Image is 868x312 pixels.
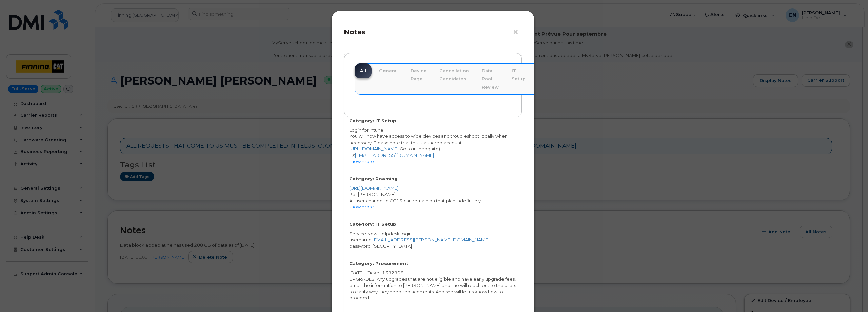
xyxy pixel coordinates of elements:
[513,27,522,37] button: ×
[349,237,517,249] div: username: password: [SECURITY_DATA]
[349,198,517,204] div: All user change to CC15 can remain on that plan indefinitely.
[349,221,396,227] strong: Category: IT Setup
[405,63,432,87] a: Device Page
[349,146,398,151] a: [URL][DOMAIN_NAME]
[506,63,531,87] a: IT Setup
[373,237,489,242] a: [EMAIL_ADDRESS][PERSON_NAME][DOMAIN_NAME]
[533,63,565,78] a: Roaming
[349,152,517,159] div: ID:
[344,28,522,36] h4: Notes
[349,118,396,123] strong: Category: IT Setup
[349,176,398,181] strong: Category: Roaming
[349,159,374,164] a: show more
[349,261,408,266] strong: Category: Procurement
[355,63,372,78] a: All
[349,185,398,191] a: [URL][DOMAIN_NAME]
[349,127,517,152] div: Login for Intune. You will now have access to wipe devices and troubleshoot locally when necessar...
[476,63,504,95] a: Data Pool Review
[349,204,374,209] a: show more
[349,191,517,198] div: Per [PERSON_NAME]
[374,63,403,78] a: General
[349,270,517,301] div: [DATE] - Ticket 1392906 - UPGRADES: Any upgrades that are not eligible and have early upgrade fee...
[434,63,474,87] a: Cancellation Candidates
[349,231,517,237] div: Service Now Helpdesk login
[355,152,434,158] a: [EMAIL_ADDRESS][DOMAIN_NAME]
